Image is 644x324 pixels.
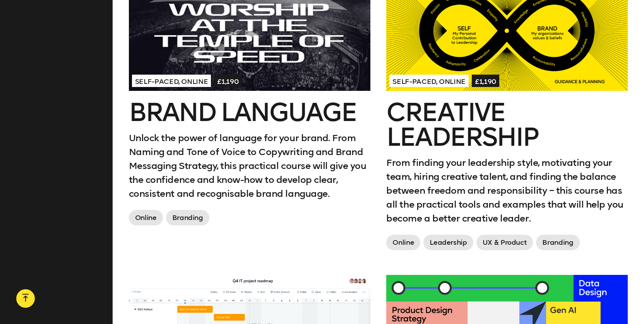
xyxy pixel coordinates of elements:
span: £1,190 [472,75,499,87]
p: Unlock the power of language for your brand. From Naming and Tone of Voice to Copywriting and Bra... [129,131,370,201]
span: Online [129,210,163,225]
span: Self-paced, Online [132,75,211,87]
span: £1,190 [214,75,241,87]
span: Branding [166,210,209,225]
span: Self-paced, Online [389,75,469,87]
span: Branding [536,235,579,250]
span: UX & Product [476,235,533,250]
span: Online [386,235,420,250]
h2: Creative Leadership [386,100,628,150]
h2: Brand Language [129,100,370,125]
span: Leadership [423,235,473,250]
p: From finding your leadership style, motivating your team, hiring creative talent, and finding the... [386,156,628,225]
